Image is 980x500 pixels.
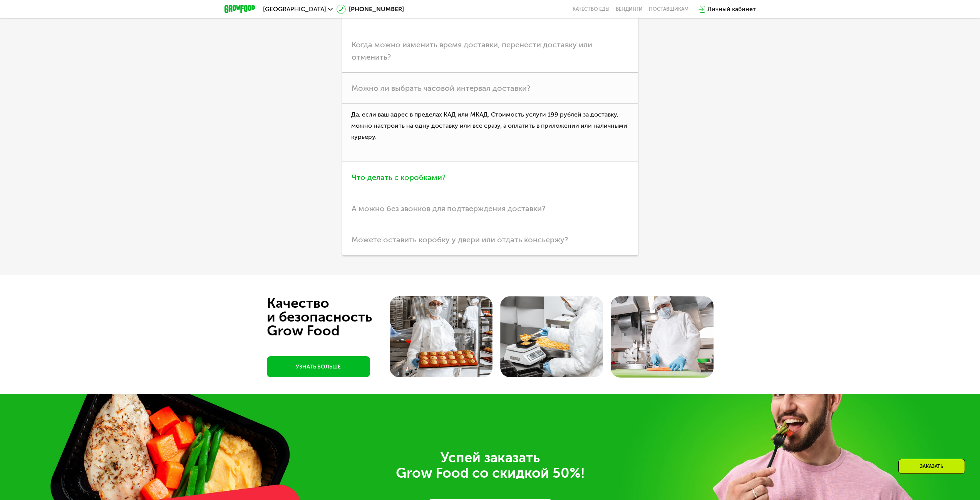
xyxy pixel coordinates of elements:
a: Качество еды [573,6,610,12]
div: Личный кабинет [707,5,756,14]
span: [GEOGRAPHIC_DATA] [263,6,326,12]
div: Качество и безопасность Grow Food [267,296,400,338]
span: Можете оставить коробку у двери или отдать консьержу? [352,235,568,244]
div: Заказать [898,459,965,474]
span: А можно без звонков для подтверждения доставки? [352,204,545,213]
div: Успей заказать Grow Food со скидкой 50%! [275,450,706,481]
span: Когда можно изменить время доставки, перенести доставку или отменить? [352,40,592,62]
p: Да, если ваш адрес в пределах КАД или МКАД. Стоимость услуги 199 рублей за доставку, можно настро... [342,104,638,162]
a: Вендинги [616,6,643,12]
a: [PHONE_NUMBER] [337,5,404,14]
a: УЗНАТЬ БОЛЬШЕ [267,356,370,377]
span: Что делать с коробками? [352,173,446,182]
span: Можно ли выбрать часовой интервал доставки? [352,83,530,93]
div: поставщикам [649,6,689,12]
